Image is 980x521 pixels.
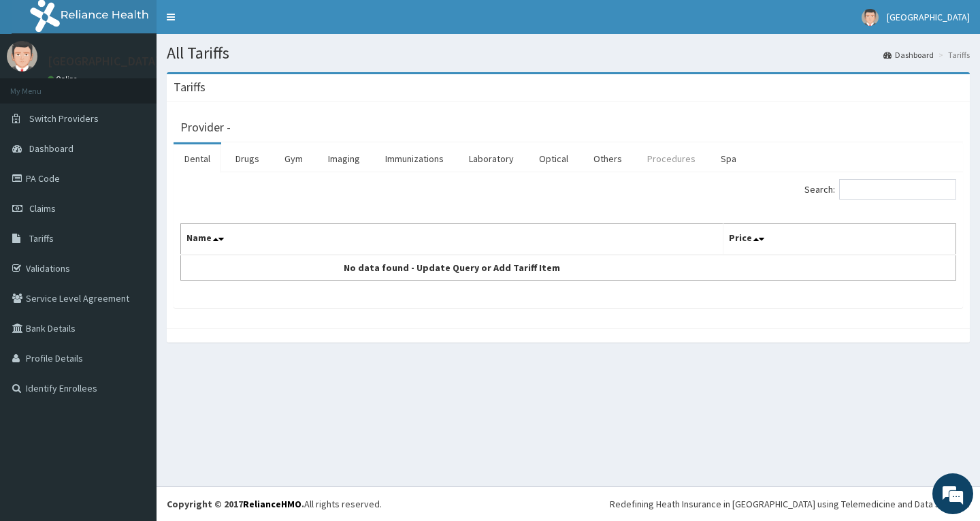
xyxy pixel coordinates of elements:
label: Search: [804,179,956,200]
h1: All Tariffs [167,44,970,62]
a: Others [583,144,633,173]
li: Tariffs [935,49,970,61]
footer: All rights reserved. [157,486,980,521]
h3: Provider - [180,121,231,133]
td: No data found - Update Query or Add Tariff Item [181,255,723,281]
h3: Tariffs [174,81,206,93]
th: Name [181,224,723,255]
a: RelianceHMO [243,498,301,510]
th: Price [723,224,956,255]
span: Claims [29,202,56,215]
a: Imaging [317,144,371,173]
img: User Image [862,9,879,26]
span: Switch Providers [29,112,99,125]
a: Laboratory [458,144,525,173]
span: Dashboard [29,142,73,155]
a: Dashboard [883,49,934,61]
strong: Copyright © 2017 . [167,498,304,510]
a: Procedures [636,144,706,173]
a: Drugs [225,144,270,173]
a: Dental [174,144,221,173]
span: [GEOGRAPHIC_DATA] [887,11,970,23]
a: Online [48,74,80,84]
p: [GEOGRAPHIC_DATA] [48,55,160,67]
a: Spa [710,144,747,173]
span: Tariffs [29,232,54,244]
a: Gym [274,144,314,173]
div: Redefining Heath Insurance in [GEOGRAPHIC_DATA] using Telemedicine and Data Science! [610,497,970,511]
a: Optical [528,144,579,173]
input: Search: [839,179,956,200]
a: Immunizations [374,144,455,173]
img: User Image [7,41,37,72]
